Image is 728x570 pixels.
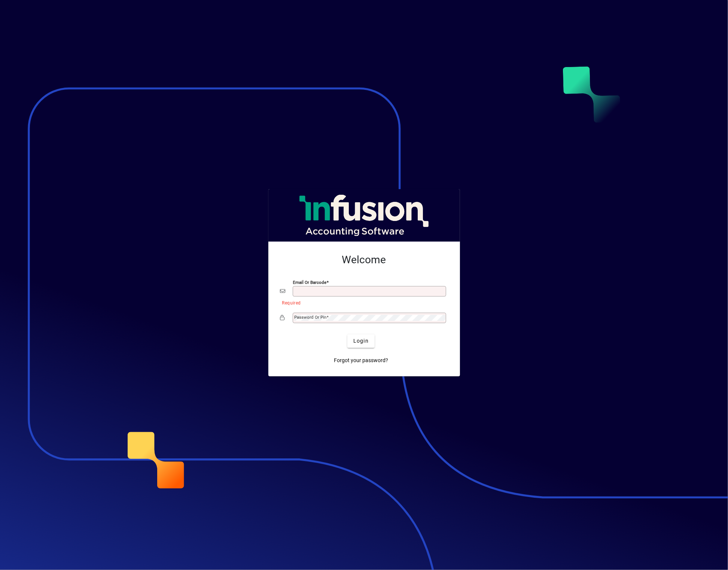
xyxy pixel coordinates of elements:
[331,354,391,367] a: Forgot your password?
[334,357,388,364] span: Forgot your password?
[293,279,327,285] mat-label: Email or Barcode
[282,298,442,306] mat-error: Required
[353,337,369,345] span: Login
[295,315,327,320] mat-label: Password or Pin
[347,334,375,348] button: Login
[280,254,448,266] h2: Welcome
